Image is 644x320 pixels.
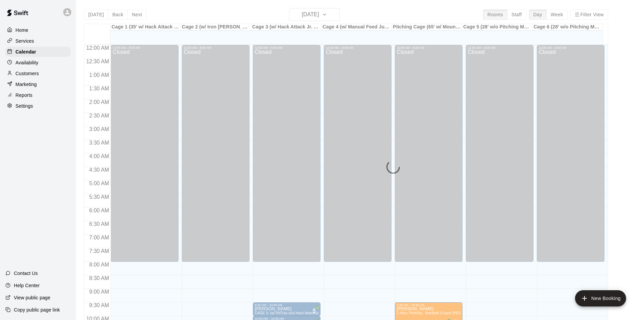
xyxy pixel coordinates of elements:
[88,126,111,132] span: 3:00 AM
[5,36,71,46] a: Services
[537,45,604,262] div: 12:00 AM – 8:00 AM: Closed
[14,270,38,277] p: Contact Us
[5,47,71,57] a: Calendar
[532,24,603,30] div: Cage 6 (28' w/o Pitching Machine)
[184,49,247,264] div: Closed
[251,24,321,30] div: Cage 3 (w/ Hack Attack Jr. Auto Feeder and HitTrax)
[181,24,251,30] div: Cage 2 (w/ Iron [PERSON_NAME] Auto Feeder - Fastpitch Softball)
[88,235,111,240] span: 7:00 AM
[16,59,39,66] p: Availability
[326,49,389,264] div: Closed
[113,46,176,49] div: 12:00 AM – 8:00 AM
[16,27,28,34] p: Home
[88,140,111,146] span: 3:30 AM
[468,49,531,264] div: Closed
[88,289,111,295] span: 9:00 AM
[88,194,111,200] span: 5:30 AM
[14,282,40,289] p: Help Center
[392,24,462,30] div: Pitching Cage (65' w/ Mound or Pitching Mat)
[88,99,111,105] span: 2:00 AM
[85,59,111,64] span: 12:30 AM
[88,221,111,227] span: 6:30 AM
[184,46,247,49] div: 12:00 AM – 8:00 AM
[324,45,391,262] div: 12:00 AM – 8:00 AM: Closed
[5,101,71,111] a: Settings
[85,45,111,51] span: 12:00 AM
[16,70,39,77] p: Customers
[16,92,32,99] p: Reports
[88,86,111,91] span: 1:30 AM
[16,103,33,109] p: Settings
[397,311,483,315] span: 1-Hour Pitching - Baseball (Coach [PERSON_NAME])
[5,58,71,68] a: Availability
[575,290,626,306] button: add
[16,38,34,44] p: Services
[88,167,111,173] span: 4:30 AM
[88,72,111,78] span: 1:00 AM
[255,311,365,315] span: CAGE 3- (w/ HitTrax and Hack Attack pitching Machine)- BASEBALL
[16,48,36,55] p: Calendar
[468,46,531,49] div: 12:00 AM – 8:00 AM
[14,294,50,301] p: View public page
[311,307,318,314] span: All customers have paid
[111,24,181,30] div: Cage 1 (35' w/ Hack Attack Manual Feed)
[88,113,111,119] span: 2:30 AM
[111,45,178,262] div: 12:00 AM – 8:00 AM: Closed
[253,302,320,316] div: 9:30 AM – 10:00 AM: Odes Robertson
[253,45,320,262] div: 12:00 AM – 8:00 AM: Closed
[321,24,392,30] div: Cage 4 (w/ Manual Feed Jugs Machine - Softball)
[5,25,71,35] a: Home
[88,248,111,254] span: 7:30 AM
[113,49,176,264] div: Closed
[88,275,111,281] span: 8:30 AM
[395,45,462,262] div: 12:00 AM – 8:00 AM: Closed
[397,49,460,264] div: Closed
[255,303,318,307] div: 9:30 AM – 10:00 AM
[5,79,71,89] a: Marketing
[88,153,111,159] span: 4:00 AM
[539,46,602,49] div: 12:00 AM – 8:00 AM
[397,46,460,49] div: 12:00 AM – 8:00 AM
[182,45,249,262] div: 12:00 AM – 8:00 AM: Closed
[466,45,533,262] div: 12:00 AM – 8:00 AM: Closed
[14,306,60,313] p: Copy public page link
[255,49,318,264] div: Closed
[88,208,111,213] span: 6:00 AM
[88,302,111,308] span: 9:30 AM
[255,46,318,49] div: 12:00 AM – 8:00 AM
[5,68,71,79] a: Customers
[539,49,602,264] div: Closed
[88,180,111,186] span: 5:00 AM
[462,24,532,30] div: Cage 5 (28' w/o Pitching Machine)
[16,81,37,88] p: Marketing
[88,262,111,268] span: 8:00 AM
[397,303,460,307] div: 9:30 AM – 10:30 AM
[5,90,71,100] a: Reports
[326,46,389,49] div: 12:00 AM – 8:00 AM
